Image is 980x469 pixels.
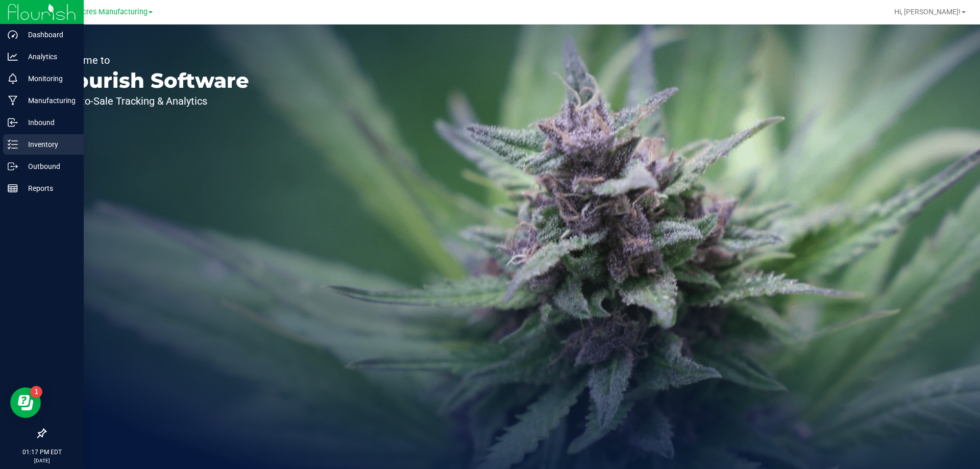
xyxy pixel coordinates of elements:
[18,94,79,107] p: Manufacturing
[18,29,79,41] p: Dashboard
[8,161,18,171] inline-svg: Outbound
[8,73,18,84] inline-svg: Monitoring
[55,96,249,106] p: Seed-to-Sale Tracking & Analytics
[30,386,42,398] iframe: Resource center unread badge
[18,138,79,151] p: Inventory
[8,183,18,193] inline-svg: Reports
[894,8,961,16] span: Hi, [PERSON_NAME]!
[18,182,79,194] p: Reports
[8,52,18,62] inline-svg: Analytics
[8,30,18,40] inline-svg: Dashboard
[8,117,18,128] inline-svg: Inbound
[18,72,79,85] p: Monitoring
[10,387,41,418] iframe: Resource center
[18,116,79,129] p: Inbound
[18,51,79,63] p: Analytics
[5,448,79,457] p: 01:17 PM EDT
[55,70,249,91] p: Flourish Software
[55,55,249,65] p: Welcome to
[18,160,79,172] p: Outbound
[8,139,18,150] inline-svg: Inventory
[5,457,79,464] p: [DATE]
[8,95,18,106] inline-svg: Manufacturing
[56,8,148,16] span: Green Acres Manufacturing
